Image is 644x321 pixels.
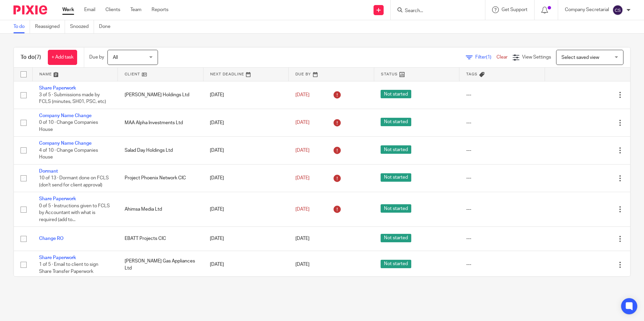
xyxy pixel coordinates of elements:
[612,5,623,15] img: svg%3E
[295,237,310,241] span: [DATE]
[48,50,77,65] a: + Add task
[118,227,203,251] td: EBATT Projects CIC
[84,6,95,13] a: Email
[522,55,551,60] span: View Settings
[118,192,203,227] td: Ahimsa Media Ltd
[502,7,527,12] span: Get Support
[381,204,411,213] span: Not started
[70,20,94,33] a: Snoozed
[203,251,289,278] td: [DATE]
[466,206,538,213] div: ---
[62,6,74,13] a: Work
[381,173,411,182] span: Not started
[295,148,310,153] span: [DATE]
[39,262,98,274] span: 1 of 5 · Email to client to sign Share Transfer Paperwork
[466,72,478,76] span: Tags
[39,93,106,104] span: 3 of 5 · Submissions made by FCLS (minutes, SH01, PSC, etc)
[295,262,310,267] span: [DATE]
[113,55,118,60] span: All
[466,261,538,268] div: ---
[39,169,58,174] a: Dormant
[39,255,76,260] a: Share Paperwork
[486,55,491,60] span: (1)
[466,92,538,98] div: ---
[118,137,203,164] td: Salad Day Holdings Ltd
[39,197,76,201] a: Share Paperwork
[152,6,168,13] a: Reports
[39,86,76,91] a: Share Paperwork
[203,109,289,136] td: [DATE]
[13,20,30,33] a: To do
[381,118,411,126] span: Not started
[404,8,465,14] input: Search
[118,251,203,278] td: [PERSON_NAME] Gas Appliances Ltd
[466,235,538,242] div: ---
[466,119,538,126] div: ---
[381,90,411,98] span: Not started
[496,55,508,60] a: Clear
[21,54,41,61] h1: To do
[39,236,64,241] a: Change RO
[39,176,109,187] span: 10 of 13 · Dormant done on FCLS (don't send for client approval)
[475,55,496,60] span: Filter
[39,141,92,146] a: Company Name Change
[561,55,599,60] span: Select saved view
[105,6,120,13] a: Clients
[381,145,411,154] span: Not started
[118,81,203,109] td: [PERSON_NAME] Holdings Ltd
[203,164,289,192] td: [DATE]
[203,227,289,251] td: [DATE]
[130,6,141,13] a: Team
[35,20,65,33] a: Reassigned
[466,175,538,181] div: ---
[39,113,92,118] a: Company Name Change
[203,81,289,109] td: [DATE]
[381,260,411,268] span: Not started
[466,147,538,154] div: ---
[295,207,310,212] span: [DATE]
[295,93,310,97] span: [DATE]
[203,192,289,227] td: [DATE]
[381,234,411,242] span: Not started
[118,109,203,136] td: MAA Alpha Investments Ltd
[118,164,203,192] td: Project Phoenix Network CIC
[295,120,310,125] span: [DATE]
[39,148,98,160] span: 4 of 10 · Change Companies House
[295,176,310,180] span: [DATE]
[99,20,116,33] a: Done
[13,5,47,14] img: Pixie
[39,204,110,222] span: 0 of 5 · Instructions given to FCLS by Accountant with what is required (add to...
[203,137,289,164] td: [DATE]
[89,54,104,61] p: Due by
[39,120,98,132] span: 0 of 10 · Change Companies House
[565,6,609,13] p: Company Secretarial
[35,55,41,60] span: (7)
